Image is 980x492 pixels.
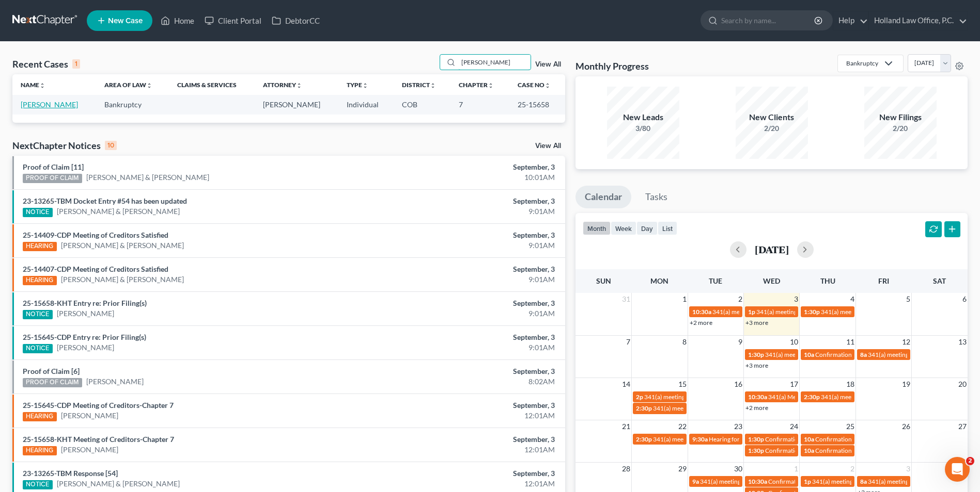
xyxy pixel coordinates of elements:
[105,141,117,150] div: 10
[108,17,143,25] span: New Case
[748,351,764,358] span: 1:30p
[23,242,57,251] div: HEARING
[820,276,835,285] span: Thu
[737,293,743,305] span: 2
[384,434,555,445] div: September, 3
[575,60,649,72] h3: Monthly Progress
[23,333,146,341] a: 25-15645-CDP Entry re: Prior Filing(s)
[966,457,974,465] span: 2
[748,393,767,401] span: 10:30a
[745,362,768,369] a: +3 more
[636,186,677,208] a: Tasks
[23,196,187,205] a: 23-13265-TBM Docket Entry #54 has been updated
[845,378,855,390] span: 18
[155,11,199,30] a: Home
[690,319,712,326] a: +2 more
[745,404,768,412] a: +2 more
[709,435,789,443] span: Hearing for [PERSON_NAME]
[804,478,811,485] span: 1p
[384,366,555,376] div: September, 3
[901,378,911,390] span: 19
[709,276,722,285] span: Tue
[793,463,799,475] span: 1
[535,61,561,68] a: View All
[199,11,267,30] a: Client Portal
[849,463,855,475] span: 2
[736,123,808,134] div: 2/20
[845,420,855,433] span: 25
[96,95,169,114] td: Bankruptcy
[21,81,45,89] a: Nameunfold_more
[384,206,555,217] div: 9:01AM
[755,244,789,255] h2: [DATE]
[23,265,168,273] a: 25-14407-CDP Meeting of Creditors Satisfied
[23,344,53,353] div: NOTICE
[677,463,688,475] span: 29
[23,208,53,217] div: NOTICE
[804,447,814,454] span: 10a
[384,264,555,274] div: September, 3
[712,308,867,316] span: 341(a) meeting for [PERSON_NAME] & [PERSON_NAME]
[804,435,814,443] span: 10a
[86,172,209,183] a: [PERSON_NAME] & [PERSON_NAME]
[607,111,679,123] div: New Leads
[821,308,921,316] span: 341(a) meeting for [PERSON_NAME]
[384,308,555,319] div: 9:01AM
[733,463,743,475] span: 30
[644,393,799,401] span: 341(a) meeting for [PERSON_NAME] & [PERSON_NAME]
[621,293,631,305] span: 31
[901,336,911,348] span: 12
[789,336,799,348] span: 10
[347,81,368,89] a: Typeunfold_more
[833,11,868,30] a: Help
[263,81,302,89] a: Attorneyunfold_more
[104,81,152,89] a: Area of Lawunfold_more
[733,420,743,433] span: 23
[692,478,699,485] span: 9a
[459,81,494,89] a: Chapterunfold_more
[745,319,768,326] a: +3 more
[384,230,555,240] div: September, 3
[901,420,911,433] span: 26
[621,463,631,475] span: 28
[23,401,174,409] a: 25-15645-CDP Meeting of Creditors-Chapter 7
[756,308,911,316] span: 341(a) meeting for [PERSON_NAME] & [PERSON_NAME]
[621,378,631,390] span: 14
[384,240,555,251] div: 9:01AM
[736,111,808,123] div: New Clients
[458,55,531,70] input: Search by name...
[518,81,551,89] a: Case Nounfold_more
[57,308,114,319] a: [PERSON_NAME]
[765,351,865,358] span: 341(a) meeting for [PERSON_NAME]
[86,376,144,387] a: [PERSON_NAME]
[933,276,946,285] span: Sat
[57,342,114,353] a: [PERSON_NAME]
[21,100,78,109] a: [PERSON_NAME]
[692,308,711,316] span: 10:30a
[384,468,555,479] div: September, 3
[23,162,84,171] a: Proof of Claim [11]
[61,240,184,251] a: [PERSON_NAME] & [PERSON_NAME]
[677,420,688,433] span: 22
[488,83,494,89] i: unfold_more
[869,11,967,30] a: Holland Law Office, P.C.
[509,95,566,114] td: 25-15658
[846,59,878,68] div: Bankruptcy
[721,11,816,30] input: Search by name...
[905,463,911,475] span: 3
[384,342,555,353] div: 9:01AM
[860,478,867,485] span: 8a
[804,351,814,358] span: 10a
[804,308,820,316] span: 1:30p
[575,186,631,208] a: Calendar
[402,81,436,89] a: Districtunfold_more
[338,95,393,114] td: Individual
[583,221,611,235] button: month
[596,276,611,285] span: Sun
[57,479,180,489] a: [PERSON_NAME] & [PERSON_NAME]
[748,308,755,316] span: 1p
[789,420,799,433] span: 24
[384,376,555,387] div: 8:02AM
[61,411,118,421] a: [PERSON_NAME]
[658,221,677,235] button: list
